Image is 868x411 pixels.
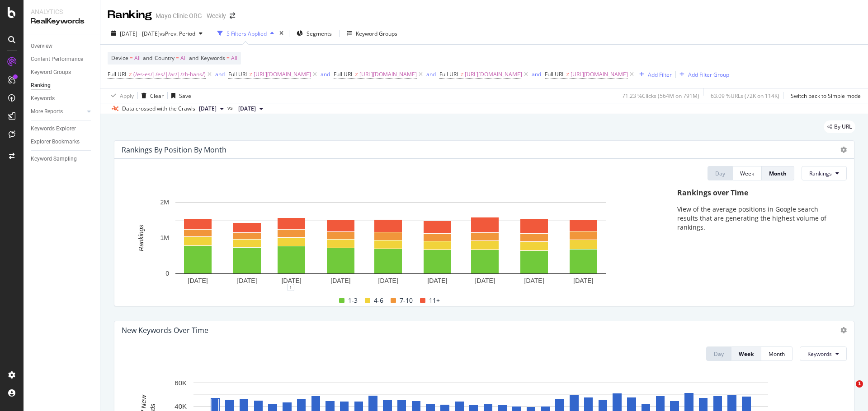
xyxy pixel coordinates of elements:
button: Add Filter Group [676,69,729,80]
div: Keywords Explorer [31,124,76,134]
span: By URL [834,124,852,129]
div: 1 [287,284,294,291]
text: 1M [160,235,169,242]
button: Save [168,88,191,103]
span: 7-10 [400,295,413,306]
div: Apply [120,92,134,100]
text: [DATE] [475,277,495,284]
a: Ranking [31,81,94,90]
span: Full URL [545,70,565,78]
button: and [532,70,541,79]
a: Explorer Bookmarks [31,137,94,147]
button: Month [761,346,793,361]
div: Data crossed with the Crawls [122,105,195,113]
span: Full URL [228,70,248,78]
div: Rankings over Time [677,188,838,198]
div: Keyword Groups [31,68,71,77]
div: Week [739,350,754,358]
div: Clear [150,92,164,100]
div: Add Filter [648,71,672,79]
span: 2024 Dec. 10th [238,105,256,113]
div: Keyword Groups [356,30,397,37]
div: 5 Filters Applied [226,30,267,37]
div: Add Filter Group [688,71,729,79]
div: Overview [31,42,52,51]
div: Ranking [108,7,152,23]
span: 11+ [429,295,440,306]
span: [URL][DOMAIN_NAME] [571,68,628,81]
span: Country [155,54,175,62]
div: A chart. [122,198,660,287]
span: ≠ [250,70,253,78]
button: Week [733,166,762,180]
span: = [130,54,133,62]
text: [DATE] [237,277,257,284]
button: Switch back to Simple mode [787,88,861,103]
button: Segments [293,26,335,41]
span: [DATE] - [DATE] [120,30,160,37]
span: = [226,54,230,62]
div: and [215,70,225,78]
button: Clear [138,88,164,103]
a: Keywords [31,94,94,103]
span: vs [227,104,235,112]
a: Keywords Explorer [31,124,94,134]
button: Keyword Groups [343,26,401,41]
span: Keywords [201,54,225,62]
button: [DATE] - [DATE]vsPrev. Period [108,26,206,41]
div: RealKeywords [31,16,93,27]
button: and [215,70,225,79]
div: arrow-right-arrow-left [230,13,235,19]
div: Content Performance [31,55,83,64]
div: Month [769,170,787,177]
span: [URL][DOMAIN_NAME] [359,68,417,81]
text: [DATE] [524,277,544,284]
div: Mayo Clinic ORG - Weekly [156,11,226,20]
button: and [321,70,330,79]
button: [DATE] [235,103,267,114]
span: Rankings [809,170,832,177]
text: [DATE] [427,277,447,284]
span: ≠ [461,70,464,78]
div: Rankings By Position By Month [122,145,226,154]
div: Month [769,350,785,358]
iframe: Intercom live chat [837,380,859,402]
button: Keywords [800,346,847,361]
div: legacy label [824,120,855,133]
span: Keywords [807,350,832,358]
div: and [426,70,436,78]
div: Week [740,170,754,177]
text: [DATE] [378,277,398,284]
text: [DATE] [282,277,302,284]
button: Month [762,166,794,180]
span: = [176,54,179,62]
button: 5 Filters Applied [214,26,278,41]
button: Day [706,346,731,361]
button: Day [708,166,733,180]
text: 40K [175,403,187,411]
text: 2M [160,199,169,206]
div: Keyword Sampling [31,154,77,164]
span: 1-3 [348,295,358,306]
span: ≠ [355,70,358,78]
span: [URL][DOMAIN_NAME] [254,68,311,81]
div: and [532,70,541,78]
div: 63.09 % URLs ( 72K on 114K ) [711,92,779,100]
a: More Reports [31,107,85,116]
span: 2025 Sep. 24th [199,105,217,113]
span: 4-6 [374,295,383,306]
text: [DATE] [188,277,208,284]
span: vs Prev. Period [160,30,195,37]
button: Week [731,346,761,361]
a: Overview [31,42,94,51]
div: Analytics [31,7,93,16]
div: and [321,70,330,78]
text: [DATE] [573,277,593,284]
button: Apply [108,88,134,103]
text: Rankings [137,225,145,251]
span: ≠ [129,70,132,78]
span: Full URL [334,70,354,78]
text: 60K [175,379,187,387]
button: Add Filter [636,69,672,80]
span: All [134,52,141,65]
